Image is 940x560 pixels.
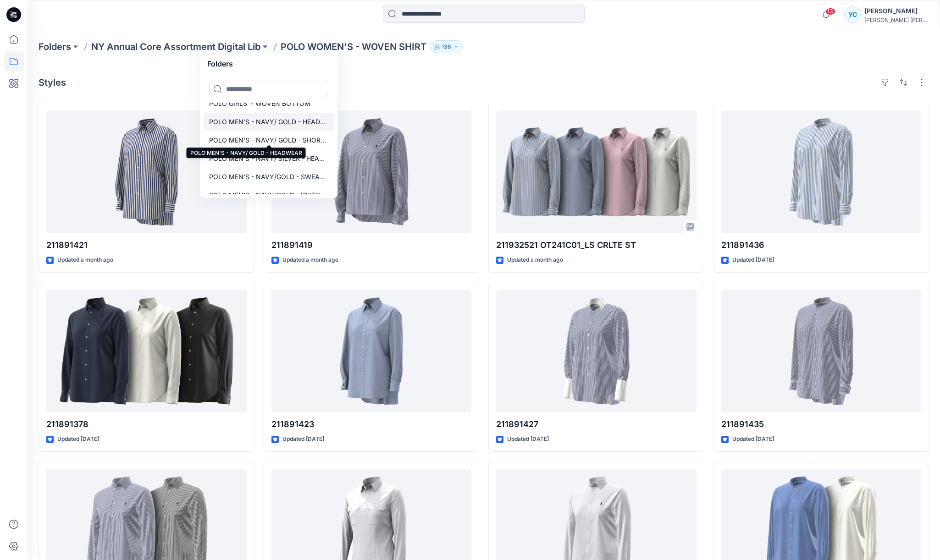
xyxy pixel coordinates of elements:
[46,290,247,412] a: 211891378
[271,290,472,412] a: 211891423
[46,110,247,233] a: 211891421
[721,418,922,431] p: 211891435
[721,290,922,412] a: 211891435
[91,40,260,53] a: NY Annual Core Assortment Digital Lib
[209,116,328,127] p: POLO MEN'S - NAVY/ GOLD - HEADWEAR
[442,42,451,52] p: 138
[209,190,320,201] p: POLO MEN'S - NAVY/GOLD - KNITS
[204,186,334,204] a: POLO MEN'S - NAVY/GOLD - KNITS
[732,434,774,444] p: Updated [DATE]
[39,40,71,53] a: Folders
[271,110,472,233] a: 211891419
[864,5,929,16] div: [PERSON_NAME]
[46,239,247,252] p: 211891421
[844,6,861,23] div: YC
[209,171,328,182] p: POLO MEN'S - NAVY/GOLD - SWEATERS
[507,434,549,444] p: Updated [DATE]
[496,418,697,431] p: 211891427
[202,55,238,73] h5: Folders
[209,98,310,109] p: POLO GIRLS' - WOVEN BOTTOM
[732,255,774,265] p: Updated [DATE]
[39,77,66,88] h4: Styles
[496,290,697,412] a: 211891427
[281,40,426,53] p: POLO WOMEN'S - WOVEN SHIRT
[204,94,334,113] a: POLO GIRLS' - WOVEN BOTTOM
[430,40,463,53] button: 138
[209,135,328,146] p: POLO MEN'S - NAVY/ GOLD - SHORTS
[282,434,324,444] p: Updated [DATE]
[864,16,929,23] div: [PERSON_NAME] [PERSON_NAME]
[46,418,247,431] p: 211891378
[721,239,922,252] p: 211891436
[825,8,835,15] span: 13
[271,239,472,252] p: 211891419
[204,113,334,131] a: POLO MEN'S - NAVY/ GOLD - HEADWEAR
[496,239,697,252] p: 211932521 OT241C01_LS CRLTE ST
[204,149,334,168] a: POLO MEN'S - NAVY/ SILVER - HEADWEAR
[496,110,697,233] a: 211932521 OT241C01_LS CRLTE ST
[204,168,334,186] a: POLO MEN'S - NAVY/GOLD - SWEATERS
[204,131,334,149] a: POLO MEN'S - NAVY/ GOLD - SHORTS
[57,255,113,265] p: Updated a month ago
[209,153,328,164] p: POLO MEN'S - NAVY/ SILVER - HEADWEAR
[282,255,338,265] p: Updated a month ago
[271,418,472,431] p: 211891423
[507,255,563,265] p: Updated a month ago
[57,434,99,444] p: Updated [DATE]
[721,110,922,233] a: 211891436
